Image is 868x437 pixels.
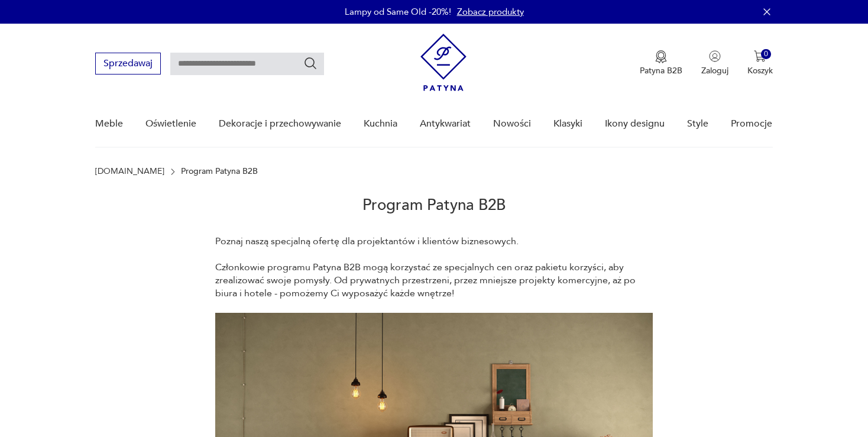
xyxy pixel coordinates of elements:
p: Patyna B2B [640,65,682,76]
a: Dekoracje i przechowywanie [219,101,341,147]
a: Sprzedawaj [95,60,161,69]
img: Patyna - sklep z meblami i dekoracjami vintage [420,34,467,91]
p: Program Patyna B2B [181,167,258,176]
button: Szukaj [303,56,318,70]
div: 0 [761,49,771,59]
a: Zobacz produkty [457,6,524,18]
p: Lampy od Same Old -20%! [345,6,451,18]
a: Meble [95,101,123,147]
button: Zaloguj [701,50,728,76]
a: Klasyki [553,101,582,147]
a: Antykwariat [420,101,471,147]
button: 0Koszyk [747,50,773,76]
p: Koszyk [747,65,773,76]
a: Ikona medaluPatyna B2B [640,50,682,76]
a: [DOMAIN_NAME] [95,167,164,176]
h2: Program Patyna B2B [95,176,772,235]
p: Zaloguj [701,65,728,76]
img: Ikona koszyka [754,50,766,62]
p: Poznaj naszą specjalną ofertę dla projektantów i klientów biznesowych. [215,235,653,248]
a: Ikony designu [605,101,665,147]
a: Style [687,101,708,147]
p: Członkowie programu Patyna B2B mogą korzystać ze specjalnych cen oraz pakietu korzyści, aby zreal... [215,261,653,300]
a: Promocje [731,101,772,147]
img: Ikona medalu [655,50,667,63]
a: Nowości [493,101,531,147]
button: Sprzedawaj [95,53,161,75]
a: Kuchnia [364,101,397,147]
a: Oświetlenie [145,101,196,147]
button: Patyna B2B [640,50,682,76]
img: Ikonka użytkownika [709,50,721,62]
